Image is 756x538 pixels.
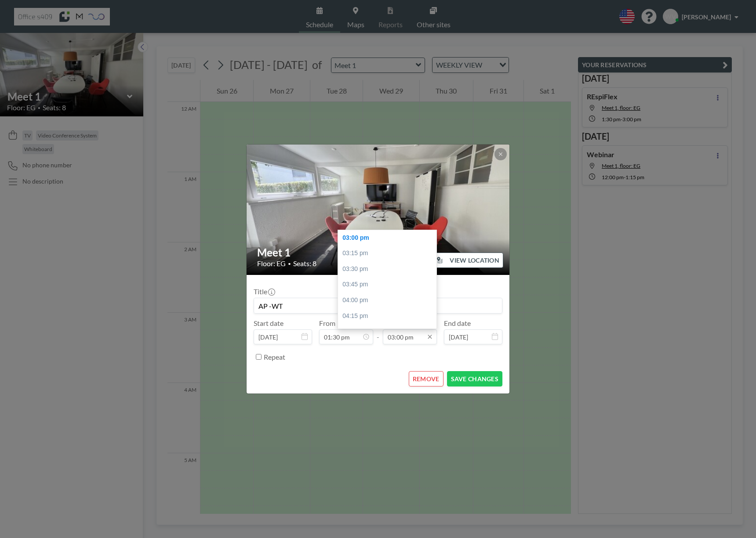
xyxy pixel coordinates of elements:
label: Title [254,287,274,296]
div: 04:15 pm [338,308,441,324]
h2: Meet 1 [257,246,500,259]
label: End date [444,319,471,328]
span: Seats: 8 [293,259,316,268]
div: 04:00 pm [338,292,441,308]
label: Repeat [264,353,285,361]
div: 04:30 pm [338,324,441,339]
div: 03:15 pm [338,246,441,261]
span: Floor: EG [257,259,286,268]
span: • [288,260,291,267]
button: VIEW LOCATION [431,253,503,268]
div: 03:30 pm [338,261,441,277]
div: 03:45 pm [338,277,441,292]
button: SAVE CHANGES [447,371,502,386]
button: REMOVE [409,371,443,386]
span: - [377,322,379,341]
div: 03:00 pm [338,230,441,246]
img: 537.jpg [247,111,510,308]
label: Start date [254,319,283,328]
label: From [319,319,335,328]
input: (No title) [254,298,502,313]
